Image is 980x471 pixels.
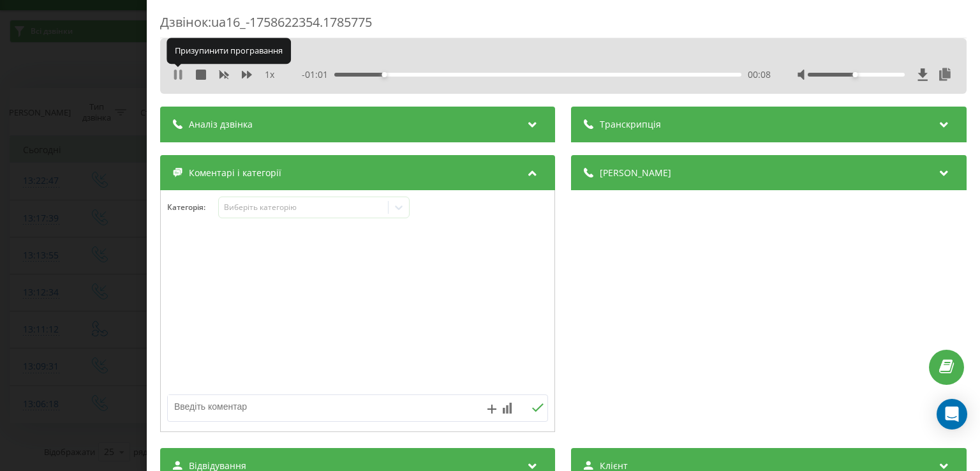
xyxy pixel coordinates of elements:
span: Аналіз дзвінка [189,118,253,131]
span: 00:08 [748,68,771,81]
h4: Категорія : [167,203,218,212]
span: Транскрипція [600,118,662,131]
div: Призупинити програвання [167,38,291,64]
div: Open Intercom Messenger [937,399,967,430]
span: Коментарі і категорії [189,167,281,179]
span: - 01:01 [302,68,335,81]
div: Виберіть категорію [224,202,383,213]
div: Accessibility label [382,72,387,77]
span: [PERSON_NAME] [600,167,672,179]
div: Дзвінок : ua16_-1758622354.1785775 [160,13,967,38]
span: 1 x [265,68,274,81]
div: Accessibility label [853,72,858,77]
